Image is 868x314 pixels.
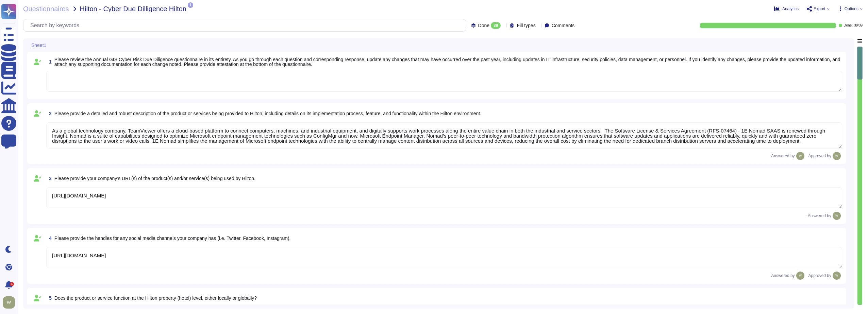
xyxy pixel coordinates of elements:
img: user [3,296,15,309]
span: 5 [46,296,52,300]
span: Fill types [517,23,535,28]
span: 1 [46,59,52,64]
span: Approved by [808,154,831,158]
span: Export [814,7,825,11]
span: Options [845,7,858,11]
button: Analytics [774,6,799,12]
span: 3 [46,176,52,181]
span: Hilton - Cyber Due Dilligence Hilton [80,5,186,12]
button: user [1,295,20,310]
img: user [833,152,841,160]
span: Please provide the handles for any social media channels your company has (i.e. Twitter, Facebook... [54,235,291,241]
span: 39 / 39 [854,24,863,27]
span: 2 [46,111,52,116]
textarea: As a global technology company, TeamViewer offers a cloud-based platform to connect computers, ma... [46,122,842,149]
span: 4 [46,236,52,241]
span: Please provide your company’s URL(s) of the product(s) and/or service(s) being used by Hilton. [54,176,255,181]
img: user [833,272,841,280]
img: user [796,272,804,280]
textarea: [URL][DOMAIN_NAME] [46,187,842,208]
span: Comments [552,23,575,28]
span: Please review the Annual GIS Cyber Risk Due Diligence questionnaire in its entirety. As you go th... [54,57,840,67]
span: Questionnaires [23,5,69,12]
span: Sheet1 [31,43,46,48]
span: Answered by [808,214,831,218]
input: Search by keywords [27,19,466,31]
span: Does the product or service function at the Hilton property (hotel) level, either locally or glob... [54,295,257,301]
span: 1 [188,2,193,8]
span: Done: [844,24,853,27]
img: user [833,212,841,220]
span: Answered by [771,274,795,278]
img: user [796,152,804,160]
span: Approved by [808,274,831,278]
span: Analytics [782,7,799,11]
span: Done [478,23,489,28]
span: Please provide a detailed and robust description of the product or services being provided to Hil... [54,111,481,116]
div: 1 [10,282,14,286]
span: Answered by [771,154,795,158]
div: 39 [491,22,501,29]
textarea: [URL][DOMAIN_NAME] [46,247,842,268]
